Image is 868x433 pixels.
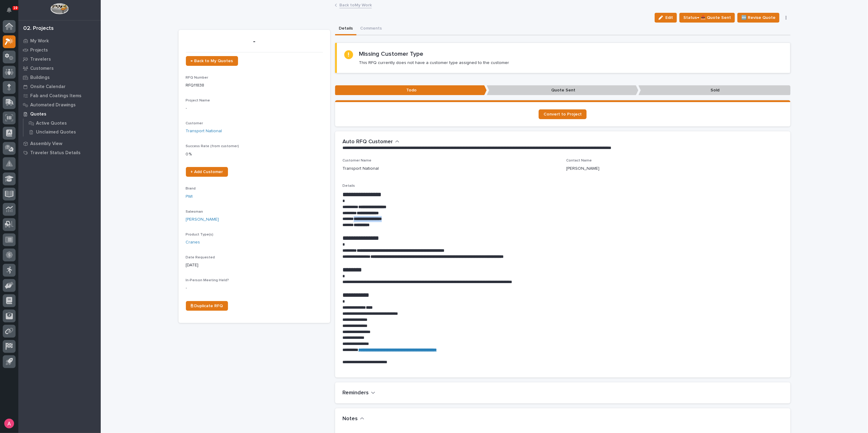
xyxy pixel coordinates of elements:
[3,4,16,16] button: Notifications
[186,187,196,190] span: Brand
[741,14,776,21] span: 🆕 Revise Quote
[356,23,385,35] button: Comments
[539,109,587,119] a: Convert to Project
[50,3,68,14] img: Workspace Logo
[30,57,51,62] p: Travelers
[186,144,239,148] span: Success Rate (from customer)
[30,66,54,71] p: Customers
[18,91,101,100] a: Fab and Coatings Items
[186,167,228,177] a: + Add Customer
[13,6,17,10] p: 19
[18,73,101,82] a: Buildings
[186,285,323,291] p: -
[186,233,214,236] span: Product Type(s)
[23,25,54,32] div: 02. Projects
[186,37,323,46] p: -
[191,59,233,63] span: ← Back to My Quotes
[30,141,62,147] p: Assembly View
[186,279,229,282] span: In-Person Meeting Held?
[18,55,101,64] a: Travelers
[18,100,101,109] a: Automated Drawings
[18,82,101,91] a: Onsite Calendar
[342,416,358,422] h2: Notes
[335,23,356,35] button: Details
[30,84,66,90] p: Onsite Calendar
[638,85,790,95] p: Sold
[8,7,16,17] div: Notifications19
[544,112,582,116] span: Convert to Project
[30,75,50,80] p: Buildings
[186,76,208,80] span: RFQ Number
[191,170,223,174] span: + Add Customer
[342,139,393,145] h2: Auto RFQ Customer
[186,128,222,134] a: Transport National
[3,417,16,430] button: users-avatar
[186,82,323,89] p: RFQ11838
[30,112,46,117] p: Quotes
[655,13,677,23] button: Edit
[359,60,509,66] p: This RFQ currently does not have a customer type assigned to the customer
[186,56,238,66] a: ← Back to My Quotes
[18,139,101,148] a: Assembly View
[186,99,210,102] span: Project Name
[566,159,592,162] span: Contact Name
[342,139,400,145] button: Auto RFQ Customer
[342,165,379,172] p: Transport National
[342,390,369,396] h2: Reminders
[342,184,355,188] span: Details
[30,38,49,44] p: My Work
[186,216,219,223] a: [PERSON_NAME]
[30,150,81,156] p: Traveler Status Details
[18,36,101,45] a: My Work
[186,105,323,112] p: -
[18,45,101,55] a: Projects
[566,165,600,172] p: [PERSON_NAME]
[186,151,323,158] p: 0 %
[36,121,67,126] p: Active Quotes
[186,122,203,125] span: Customer
[342,416,364,422] button: Notes
[30,102,76,108] p: Automated Drawings
[36,130,76,135] p: Unclaimed Quotes
[665,15,673,20] span: Edit
[191,304,223,308] span: ⎘ Duplicate RFQ
[24,119,101,127] a: Active Quotes
[339,1,372,8] a: Back toMy Work
[186,301,228,311] a: ⎘ Duplicate RFQ
[186,262,323,268] p: [DATE]
[186,193,193,200] a: PWI
[359,50,424,58] h2: Missing Customer Type
[24,128,101,136] a: Unclaimed Quotes
[18,109,101,119] a: Quotes
[30,48,48,53] p: Projects
[186,210,203,214] span: Salesman
[342,159,371,162] span: Customer Name
[335,85,487,95] p: Todo
[186,239,200,246] a: Cranes
[342,390,375,396] button: Reminders
[18,64,101,73] a: Customers
[186,256,215,259] span: Date Requested
[679,13,735,23] button: Status→ 📤 Quote Sent
[18,148,101,157] a: Traveler Status Details
[737,13,779,23] button: 🆕 Revise Quote
[487,85,638,95] p: Quote Sent
[683,14,731,21] span: Status→ 📤 Quote Sent
[30,93,81,99] p: Fab and Coatings Items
